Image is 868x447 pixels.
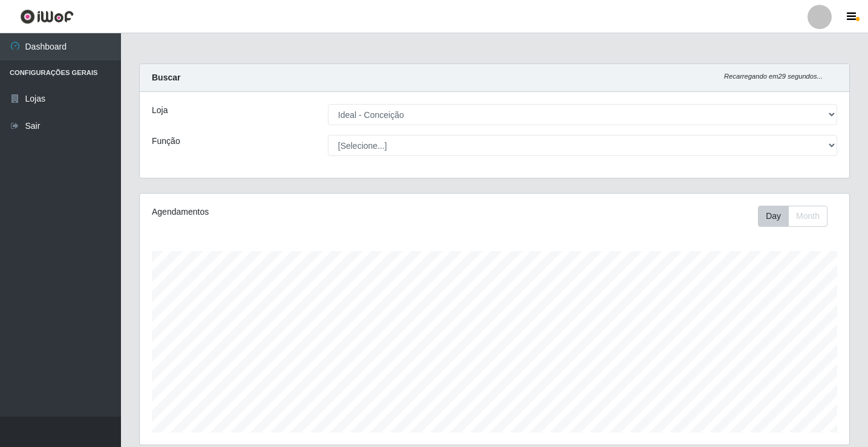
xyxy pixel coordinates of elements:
[758,206,789,227] button: Day
[152,135,180,148] label: Função
[152,206,427,218] div: Agendamentos
[724,73,823,80] i: Recarregando em 29 segundos...
[758,206,827,227] div: First group
[20,9,74,24] img: CoreUI Logo
[758,206,837,227] div: Toolbar with button groups
[152,73,180,82] strong: Buscar
[152,104,168,117] label: Loja
[788,206,827,227] button: Month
